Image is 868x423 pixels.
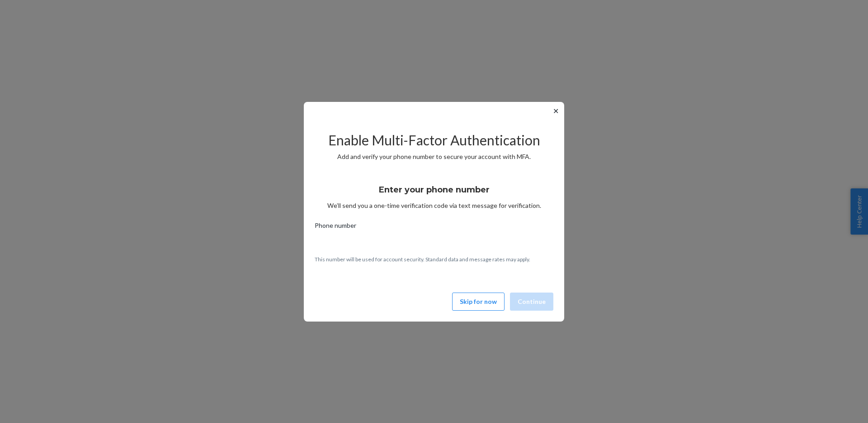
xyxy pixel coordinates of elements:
[315,221,356,234] span: Phone number
[315,133,553,148] h2: Enable Multi-Factor Authentication
[315,255,553,263] p: This number will be used for account security. Standard data and message rates may apply.
[452,293,505,311] button: Skip for now
[551,106,561,116] button: ✕
[379,184,490,196] h3: Enter your phone number
[315,177,553,210] div: We’ll send you a one-time verification code via text message for verification.
[315,152,553,161] p: Add and verify your phone number to secure your account with MFA.
[510,293,553,311] button: Continue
